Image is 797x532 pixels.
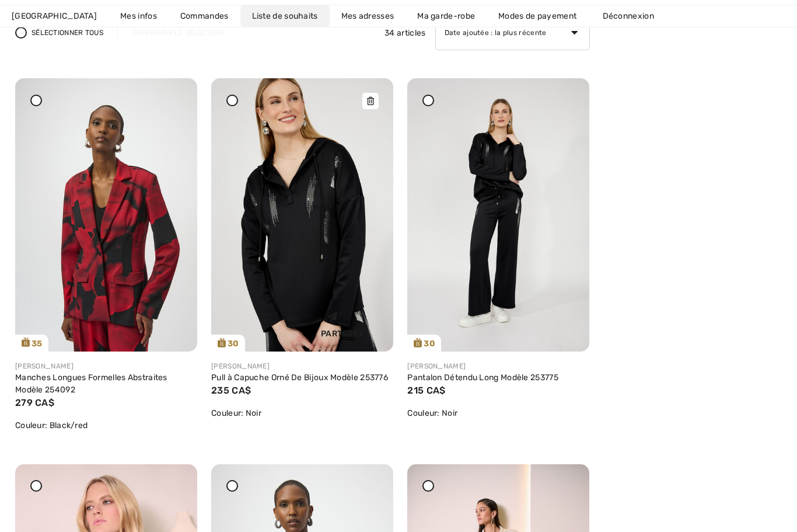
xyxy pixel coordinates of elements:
[12,10,97,22] span: [GEOGRAPHIC_DATA]
[211,407,393,419] div: Couleur: Noir
[211,78,393,352] img: frank-lyman-tops-black_253776_4_c874_search.jpg
[407,385,445,396] span: 215 CA$
[407,407,589,419] div: Couleur: Noir
[407,78,589,352] img: frank-lyman-pants-black_6281253775_2_8a94_search.jpg
[15,78,197,352] img: joseph-ribkoff-jackets-blazers-black-red_254092_1_a8b1_search.jpg
[169,5,240,27] a: Commandes
[15,419,197,432] div: Couleur: Black/red
[407,78,589,352] a: 30
[407,373,558,383] a: Pantalon Détendu Long Modèle 253775
[240,5,330,27] a: Liste de souhaits
[407,361,589,371] div: [PERSON_NAME]
[591,5,677,27] a: Déconnexion
[15,373,167,395] a: Manches Longues Formelles Abstraites Modèle 254092
[330,5,406,27] a: Mes adresses
[15,78,197,352] a: 35
[32,27,103,38] span: Sélectionner tous
[117,27,237,38] div: Supprimer la sélection
[487,5,588,27] a: Modes de payement
[211,373,388,383] a: Pull à Capuche Orné De Bijoux Modèle 253776
[384,27,425,39] span: 34 articles
[211,78,393,352] a: 30
[109,5,169,27] a: Mes infos
[15,397,54,408] span: 279 CA$
[406,5,487,27] a: Ma garde-robe
[15,361,197,371] div: [PERSON_NAME]
[300,301,384,343] div: Partagez
[211,385,251,396] span: 235 CA$
[211,361,393,371] div: [PERSON_NAME]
